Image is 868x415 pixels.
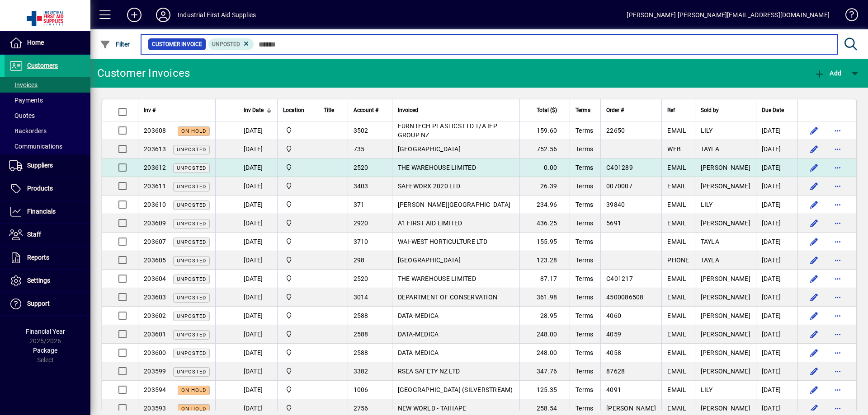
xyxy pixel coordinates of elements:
[519,140,570,159] td: 752.56
[354,312,368,319] span: 2588
[27,185,53,192] span: Products
[519,196,570,214] td: 234.96
[519,251,570,270] td: 123.28
[354,145,365,153] span: 735
[701,386,713,393] span: LILY
[152,40,202,49] span: Customer Invoice
[283,144,312,154] span: INDUSTRIAL FIRST AID SUPPLIES LTD
[606,368,625,375] span: 87628
[144,405,166,412] span: 203593
[756,270,797,288] td: [DATE]
[606,386,621,393] span: 4091
[830,253,845,267] button: More options
[238,344,277,362] td: [DATE]
[283,348,312,358] span: INDUSTRIAL FIRST AID SUPPLIES LTD
[701,331,750,338] span: [PERSON_NAME]
[667,312,686,319] span: EMAIL
[756,196,797,214] td: [DATE]
[701,105,750,115] div: Sold by
[181,387,206,393] span: On hold
[354,256,365,264] span: 298
[830,179,845,193] button: More options
[354,238,368,245] span: 3710
[177,258,206,264] span: Unposted
[244,105,272,115] div: Inv Date
[354,275,368,282] span: 2520
[576,275,593,282] span: Terms
[398,164,476,171] span: THE WAREHOUSE LIMITED
[144,145,166,153] span: 203613
[701,312,750,319] span: [PERSON_NAME]
[283,385,312,395] span: INDUSTRIAL FIRST AID SUPPLIES LTD
[398,386,513,393] span: [GEOGRAPHIC_DATA] (SILVERSTREAM)
[144,349,166,356] span: 203600
[606,349,621,356] span: 4058
[398,294,498,301] span: DEPARTMENT OF CONSERVATION
[807,234,821,249] button: Edit
[5,123,90,139] a: Backorders
[100,41,130,48] span: Filter
[5,154,90,177] a: Suppliers
[830,234,845,249] button: More options
[667,275,686,282] span: EMAIL
[667,294,686,301] span: EMAIL
[283,237,312,247] span: INDUSTRIAL FIRST AID SUPPLIES LTD
[701,405,750,412] span: [PERSON_NAME]
[667,405,686,412] span: EMAIL
[27,231,41,238] span: Staff
[576,386,593,393] span: Terms
[807,123,821,138] button: Edit
[283,181,312,191] span: INDUSTRIAL FIRST AID SUPPLIES LTD
[5,247,90,269] a: Reports
[756,177,797,196] td: [DATE]
[324,105,342,115] div: Title
[667,105,675,115] span: Ref
[354,294,368,301] span: 3014
[283,105,312,115] div: Location
[5,293,90,315] a: Support
[576,145,593,153] span: Terms
[398,405,467,412] span: NEW WORLD - TAIHAPE
[756,121,797,140] td: [DATE]
[144,312,166,319] span: 203602
[701,145,719,153] span: TAYLA
[807,197,821,212] button: Edit
[667,256,689,264] span: PHONE
[701,256,719,264] span: TAYLA
[756,362,797,381] td: [DATE]
[830,123,845,138] button: More options
[807,253,821,267] button: Edit
[283,126,312,135] span: INDUSTRIAL FIRST AID SUPPLIES LTD
[606,219,621,227] span: 5691
[807,179,821,193] button: Edit
[398,105,514,115] div: Invoiced
[9,97,43,104] span: Payments
[27,300,50,307] span: Support
[667,105,689,115] div: Ref
[576,312,593,319] span: Terms
[181,406,206,412] span: On hold
[667,201,686,208] span: EMAIL
[144,275,166,282] span: 203604
[807,308,821,323] button: Edit
[606,405,656,412] span: [PERSON_NAME]
[238,233,277,251] td: [DATE]
[398,331,439,338] span: DATA-MEDICA
[177,239,206,245] span: Unposted
[830,382,845,397] button: More options
[354,182,368,190] span: 3403
[144,105,210,115] div: Inv #
[283,274,312,284] span: INDUSTRIAL FIRST AID SUPPLIES LTD
[5,108,90,123] a: Quotes
[807,216,821,230] button: Edit
[283,311,312,321] span: INDUSTRIAL FIRST AID SUPPLIES LTD
[667,164,686,171] span: EMAIL
[398,238,487,245] span: WAI-WEST HORTICULTURE LTD
[667,219,686,227] span: EMAIL
[354,349,368,356] span: 2588
[667,349,686,356] span: EMAIL
[606,164,633,171] span: C401289
[238,362,277,381] td: [DATE]
[756,251,797,270] td: [DATE]
[238,121,277,140] td: [DATE]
